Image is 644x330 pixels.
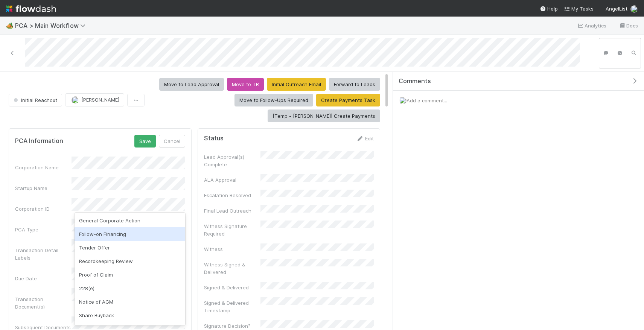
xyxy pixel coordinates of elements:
[204,299,260,314] div: Signed & Delivered Timestamp
[72,96,79,104] img: avatar_2bce2475-05ee-46d3-9413-d3901f5fa03f.png
[204,322,260,330] div: Signature Decision?
[15,205,72,213] div: Corporation ID
[12,97,57,103] span: Initial Reachout
[577,21,607,30] a: Analytics
[6,22,14,29] span: 🏕️
[134,135,156,148] button: Save
[204,261,260,276] div: Witness Signed & Delivered
[329,78,380,91] button: Forward to Leads
[406,97,447,103] span: Add a comment...
[399,78,431,85] span: Comments
[159,78,224,91] button: Move to Lead Approval
[6,2,56,15] img: logo-inverted-e16ddd16eac7371096b0.svg
[15,137,63,145] h5: PCA Information
[75,214,185,227] div: General Corporate Action
[15,164,72,171] div: Corporation Name
[75,268,185,281] div: Proof of Claim
[204,192,260,199] div: Escalation Resolved
[619,21,638,30] a: Docs
[204,153,260,168] div: Lead Approval(s) Complete
[75,309,185,322] div: Share Buyback
[234,94,313,106] button: Move to Follow-Ups Required
[268,109,380,122] button: [Temp - [PERSON_NAME]] Create Payments
[316,94,380,106] button: Create Payments Task
[75,241,185,254] div: Tender Offer
[540,5,558,12] div: Help
[356,135,374,141] a: Edit
[630,5,638,13] img: avatar_ac990a78-52d7-40f8-b1fe-cbbd1cda261e.png
[9,94,62,106] button: Initial Reachout
[15,295,72,310] div: Transaction Document(s)
[564,5,594,12] a: My Tasks
[81,97,119,103] span: [PERSON_NAME]
[75,227,185,241] div: Follow-on Financing
[15,246,72,262] div: Transaction Detail Labels
[399,97,406,104] img: avatar_ac990a78-52d7-40f8-b1fe-cbbd1cda261e.png
[15,275,72,282] div: Due Date
[204,284,260,291] div: Signed & Delivered
[75,281,185,295] div: 228(e)
[204,222,260,237] div: Witness Signature Required
[227,78,264,91] button: Move to TR
[75,295,185,309] div: Notice of AGM
[267,78,326,91] button: Initial Outreach Email
[159,135,185,148] button: Cancel
[15,184,72,192] div: Startup Name
[15,226,72,233] div: PCA Type
[204,207,260,214] div: Final Lead Outreach
[15,22,89,29] span: PCA > Main Workflow
[204,245,260,253] div: Witness
[204,176,260,184] div: ALA Approval
[564,6,594,12] span: My Tasks
[606,6,627,12] span: AngelList
[65,93,124,106] button: [PERSON_NAME]
[204,135,224,142] h5: Status
[75,254,185,268] div: Recordkeeping Review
